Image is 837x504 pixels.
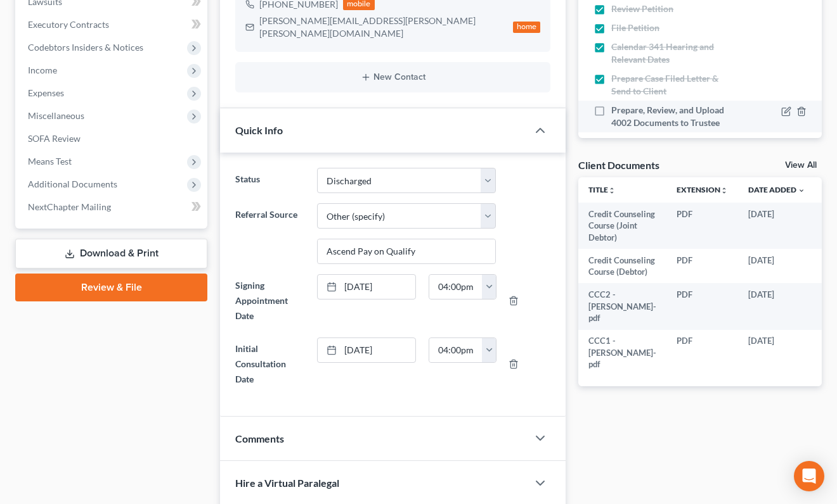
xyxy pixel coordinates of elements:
a: [DATE] [318,275,415,299]
td: PDF [666,249,738,284]
span: File Personal Financial Management Certificate [611,136,706,160]
td: CCC2 - [PERSON_NAME]-pdf [578,283,666,329]
label: Status [229,168,311,193]
a: [DATE] [318,338,415,362]
i: unfold_more [608,187,616,194]
td: [DATE] [738,249,815,284]
span: Expenses [28,87,64,98]
span: Review Petition [611,3,673,14]
span: Quick Info [235,124,283,136]
td: [DATE] [738,283,815,329]
label: Signing Appointment Date [229,274,311,327]
input: -- : -- [429,275,483,299]
a: View All [785,161,817,170]
td: [DATE] [738,330,815,376]
div: home [513,22,541,33]
a: Download & Print [15,239,207,268]
span: NextChapter Mailing [28,201,111,212]
span: Executory Contracts [28,19,109,30]
td: PDF [666,283,738,329]
span: Miscellaneous [28,110,84,121]
td: CCC1 - [PERSON_NAME]-pdf [578,330,666,376]
span: Hire a Virtual Paralegal [235,477,339,489]
span: Additional Documents [28,179,117,189]
a: Extensionunfold_more [677,185,728,194]
span: Prepare Case Filed Letter & Send to Client [611,73,718,96]
a: SOFA Review [18,127,207,150]
div: [PERSON_NAME][EMAIL_ADDRESS][PERSON_NAME][PERSON_NAME][DOMAIN_NAME] [259,15,508,40]
span: Prepare, Review, and Upload 4002 Documents to Trustee [611,104,724,128]
i: unfold_more [720,187,728,194]
a: Executory Contracts [18,13,207,36]
td: [DATE] [738,203,815,249]
input: Other Referral Source [318,239,495,263]
span: Income [28,65,57,75]
a: NextChapter Mailing [18,196,207,218]
td: Credit Counseling Course (Debtor) [578,249,666,284]
button: New Contact [245,72,540,82]
a: Review & File [15,274,207,301]
label: Referral Source [229,203,311,264]
a: Date Added expand_more [748,185,805,194]
span: Comments [235,432,284,444]
span: Calendar 341 Hearing and Relevant Dates [611,41,714,65]
td: PDF [666,203,738,249]
input: -- : -- [429,338,483,362]
div: Open Intercom Messenger [794,461,824,491]
span: Codebtors Insiders & Notices [28,42,143,53]
td: PDF [666,330,738,376]
div: Client Documents [578,158,659,172]
span: File Petition [611,22,659,33]
label: Initial Consultation Date [229,337,311,391]
a: Titleunfold_more [588,185,616,194]
span: Means Test [28,156,72,167]
td: Credit Counseling Course (Joint Debtor) [578,203,666,249]
i: expand_more [798,187,805,194]
span: SOFA Review [28,133,81,144]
